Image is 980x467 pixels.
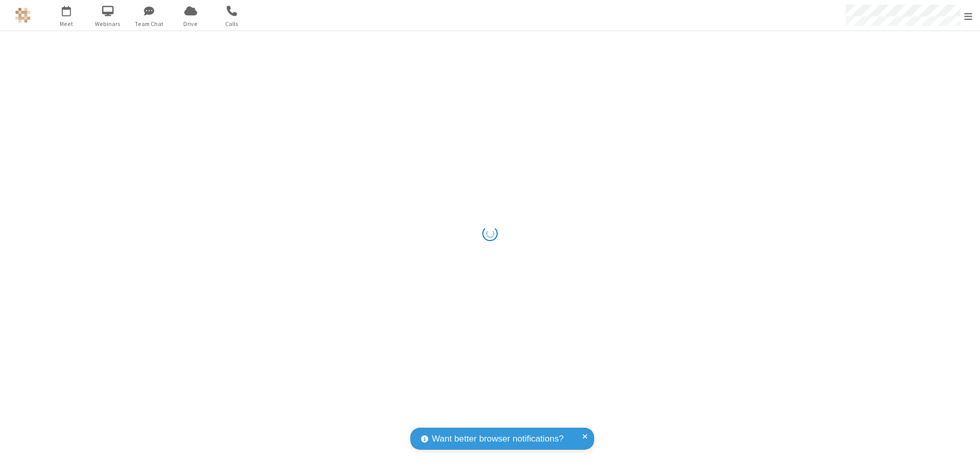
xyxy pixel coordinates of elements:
[432,432,563,446] span: Want better browser notifications?
[171,19,210,29] span: Drive
[47,19,86,29] span: Meet
[15,8,31,23] img: QA Selenium DO NOT DELETE OR CHANGE
[213,19,251,29] span: Calls
[130,19,168,29] span: Team Chat
[89,19,127,29] span: Webinars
